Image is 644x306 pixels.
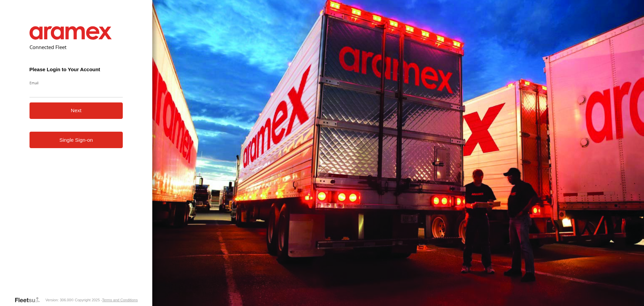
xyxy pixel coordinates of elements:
[30,67,123,72] h3: Please Login to Your Account
[30,80,123,85] label: Email
[102,298,138,302] a: Terms and Conditions
[71,298,138,302] div: © Copyright 2025 -
[14,297,45,303] a: Visit our Website
[45,298,71,302] div: Version: 306.00
[30,132,123,148] a: Single Sign-on
[30,26,112,40] img: Aramex
[30,102,123,119] button: Next
[30,44,123,50] h2: Connected Fleet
